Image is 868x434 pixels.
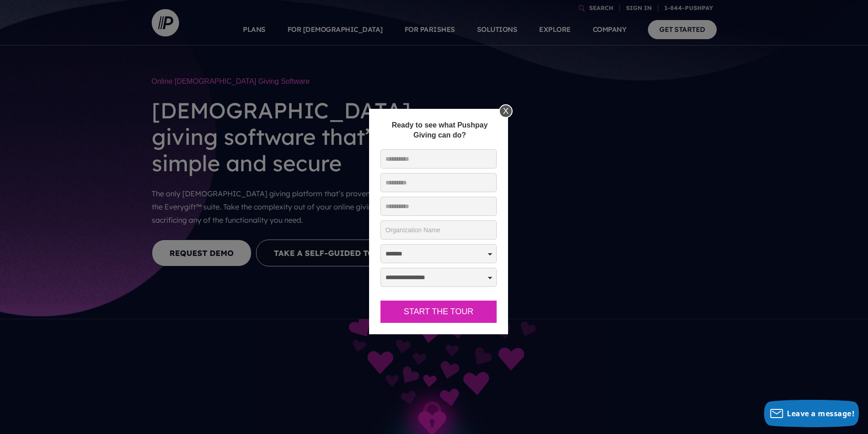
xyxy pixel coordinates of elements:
div: X [499,104,513,118]
span: Leave a message! [787,408,854,419]
div: Ready to see what Pushpay Giving can do? [380,120,499,140]
button: Start the Tour [380,301,497,323]
input: Organization Name [380,220,497,240]
button: Leave a message! [764,400,859,427]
